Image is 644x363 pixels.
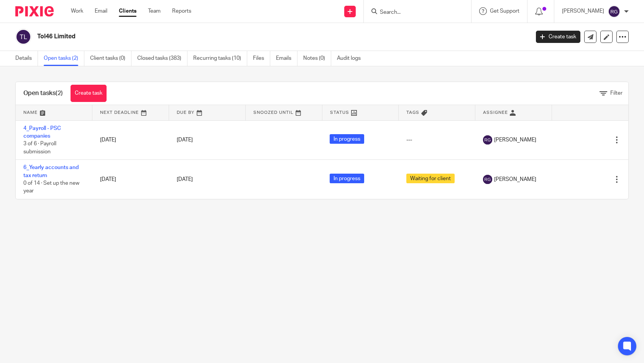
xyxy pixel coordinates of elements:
span: [PERSON_NAME] [494,136,536,144]
a: Client tasks (0) [90,51,131,66]
a: Audit logs [337,51,366,66]
span: 0 of 14 · Set up the new year [23,181,79,194]
img: svg%3E [608,5,620,18]
span: [DATE] [177,177,193,182]
a: Files [253,51,270,66]
a: Details [15,51,38,66]
a: Work [71,7,83,15]
a: Open tasks (2) [44,51,84,66]
span: Waiting for client [406,174,455,183]
a: Create task [536,31,580,43]
img: Pixie [15,6,54,16]
td: [DATE] [92,160,169,199]
p: [PERSON_NAME] [562,7,604,15]
a: Closed tasks (383) [137,51,187,66]
h1: Open tasks [23,89,63,97]
a: Create task [71,85,107,102]
a: 6_Yearly accounts and tax return [23,165,79,178]
span: 3 of 6 · Payroll submission [23,141,56,154]
a: Emails [276,51,297,66]
h2: Tol46 Limited [37,33,427,41]
a: Recurring tasks (10) [193,51,247,66]
span: Tags [406,110,419,115]
a: Clients [119,7,136,15]
span: In progress [330,174,364,183]
span: [DATE] [177,137,193,143]
a: Notes (0) [303,51,331,66]
td: [DATE] [92,120,169,160]
span: Snoozed Until [253,110,294,115]
a: 4_Payroll - PSC companies [23,126,61,139]
a: Team [148,7,161,15]
img: svg%3E [483,175,492,184]
span: Get Support [490,8,519,14]
span: Status [330,110,349,115]
input: Search [379,9,448,16]
span: Filter [610,90,623,96]
span: (2) [56,90,63,96]
div: --- [406,136,468,144]
span: [PERSON_NAME] [494,176,536,183]
a: Email [95,7,107,15]
a: Reports [172,7,191,15]
img: svg%3E [15,29,31,45]
img: svg%3E [483,135,492,145]
span: In progress [330,134,364,144]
